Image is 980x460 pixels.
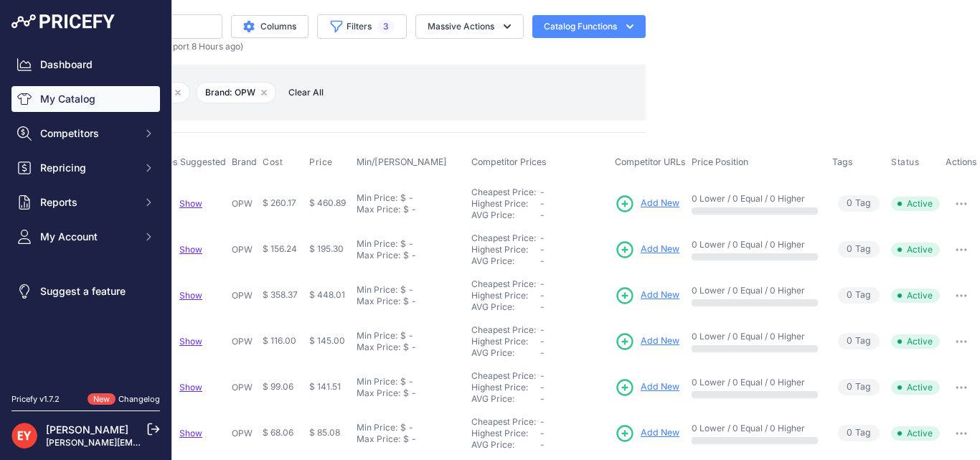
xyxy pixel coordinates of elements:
[471,324,536,335] a: Cheapest Price:
[540,428,545,438] span: -
[357,296,400,307] div: Max Price:
[891,334,940,349] span: Active
[403,388,409,399] div: $
[838,333,880,349] span: Tag
[692,193,818,205] p: 0 Lower / 0 Equal / 0 Higher
[357,192,397,204] div: Min Price:
[891,197,940,211] span: Active
[11,189,160,215] button: Reports
[409,388,416,399] div: -
[141,41,243,52] span: (Last import 8 Hours ago)
[357,422,397,433] div: Min Price:
[357,433,400,445] div: Max Price:
[263,156,286,168] button: Cost
[309,335,345,346] span: $ 145.00
[615,194,679,214] a: Add New
[471,393,540,405] div: AVG Price:
[357,330,397,342] div: Min Price:
[471,439,540,451] div: AVG Price:
[415,14,524,39] button: Massive Actions
[40,195,134,210] span: Reports
[891,380,940,395] span: Active
[46,423,128,436] a: [PERSON_NAME]
[309,197,346,208] span: $ 460.89
[692,156,748,167] span: Price Position
[403,296,409,307] div: $
[847,243,852,256] span: 0
[309,156,336,168] button: Price
[471,233,536,243] a: Cheapest Price:
[471,210,540,221] div: AVG Price:
[317,14,407,39] button: Filters3
[471,278,536,289] a: Cheapest Price:
[263,381,293,392] span: $ 99.06
[400,376,406,388] div: $
[232,428,257,439] p: OPW
[400,330,406,342] div: $
[179,198,202,209] span: Show
[838,379,880,395] span: Tag
[615,423,679,443] a: Add New
[838,241,880,258] span: Tag
[11,121,160,146] button: Competitors
[11,52,160,78] a: Dashboard
[263,156,283,168] span: Cost
[179,244,202,255] span: Show
[946,156,977,167] span: Actions
[232,198,257,210] p: OPW
[471,347,540,359] div: AVG Price:
[641,288,679,302] span: Add New
[847,426,852,440] span: 0
[118,394,160,404] a: Changelog
[471,290,540,301] div: Highest Price:
[232,290,257,301] p: OPW
[263,335,296,346] span: $ 116.00
[471,198,540,210] div: Highest Price:
[891,288,940,303] span: Active
[692,239,818,250] p: 0 Lower / 0 Equal / 0 Higher
[540,233,545,243] span: -
[847,197,852,210] span: 0
[11,86,160,112] a: My Catalog
[471,382,540,393] div: Highest Price:
[179,336,202,347] a: Show
[471,255,540,267] div: AVG Price:
[357,204,400,215] div: Max Price:
[641,380,679,394] span: Add New
[403,204,409,215] div: $
[263,197,296,208] span: $ 260.17
[641,334,679,348] span: Add New
[263,289,298,300] span: $ 358.37
[179,382,202,393] a: Show
[615,240,679,260] a: Add New
[406,330,413,342] div: -
[471,370,536,381] a: Cheapest Price:
[357,388,400,399] div: Max Price:
[403,342,409,353] div: $
[179,290,202,301] a: Show
[40,230,134,244] span: My Account
[891,156,923,168] button: Status
[540,439,545,450] span: -
[232,156,257,167] span: Brand
[540,198,545,209] span: -
[232,244,257,255] p: OPW
[309,243,344,254] span: $ 195.30
[357,284,397,296] div: Min Price:
[471,156,547,167] span: Competitor Prices
[409,204,416,215] div: -
[281,85,331,100] button: Clear All
[11,155,160,181] button: Repricing
[142,156,226,167] span: Matches Suggested
[11,52,160,376] nav: Sidebar
[403,433,409,445] div: $
[641,243,679,256] span: Add New
[377,19,395,34] span: 3
[838,287,880,304] span: Tag
[11,224,160,250] button: My Account
[409,296,416,307] div: -
[309,427,340,438] span: $ 85.08
[540,255,545,266] span: -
